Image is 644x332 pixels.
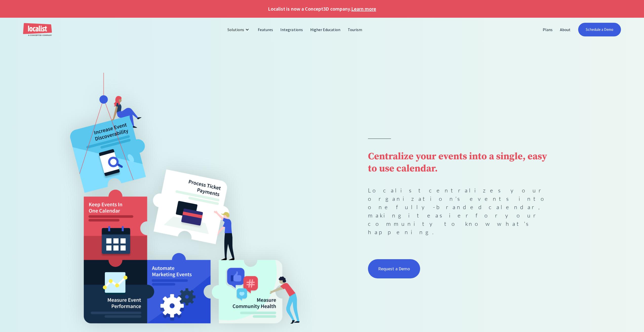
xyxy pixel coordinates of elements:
[277,24,306,36] a: Integrations
[368,259,420,278] a: Request a Demo
[224,24,254,36] div: Solutions
[254,24,277,36] a: Features
[578,23,621,36] a: Schedule a Demo
[307,24,344,36] a: Higher Education
[368,186,552,236] p: Localist centralizes your organization's events into one fully-branded calendar, making it easier...
[368,150,547,175] strong: Centralize your events into a single, easy to use calendar.
[539,24,556,36] a: Plans
[23,23,52,36] a: home
[351,5,376,13] a: Learn more
[344,24,366,36] a: Tourism
[227,27,244,33] div: Solutions
[556,24,574,36] a: About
